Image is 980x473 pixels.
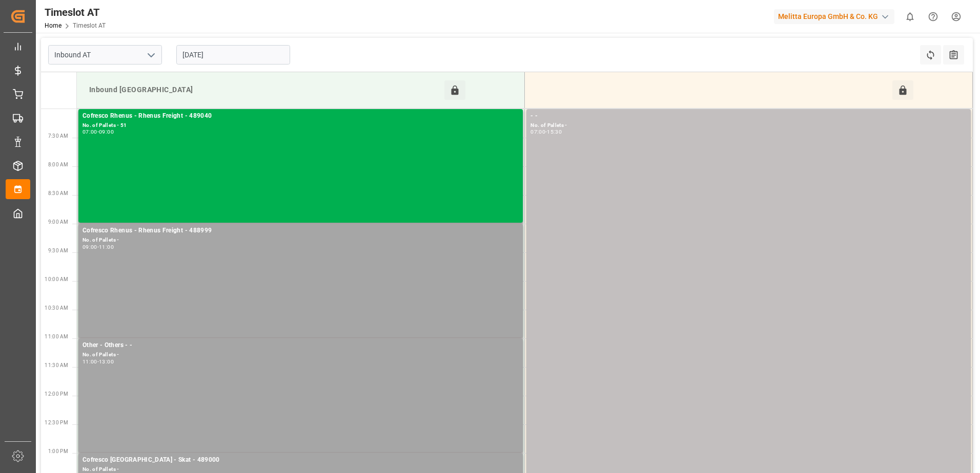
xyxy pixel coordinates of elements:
[45,276,68,282] span: 10:00 AM
[545,130,547,134] div: -
[48,190,68,196] span: 8:30 AM
[83,226,519,236] div: Cofresco Rhenus - Rhenus Freight - 488999
[922,5,945,28] button: Help Center
[83,455,519,465] div: Cofresco [GEOGRAPHIC_DATA] - Skat - 489000
[547,130,562,134] div: 15:30
[48,248,68,253] span: 9:30 AM
[97,359,99,364] div: -
[45,5,106,20] div: Timeslot AT
[774,7,899,26] button: Melitta Europa GmbH & Co. KG
[83,236,519,245] div: No. of Pallets -
[83,130,97,134] div: 07:00
[83,121,519,130] div: No. of Pallets - 51
[83,111,519,121] div: Cofresco Rhenus - Rhenus Freight - 489040
[774,9,894,24] div: Melitta Europa GmbH & Co. KG
[83,351,519,359] div: No. of Pallets -
[97,130,99,134] div: -
[176,45,290,64] input: DD.MM.YYYY
[530,130,545,134] div: 07:00
[48,133,68,139] span: 7:30 AM
[99,245,114,249] div: 11:00
[48,162,68,167] span: 8:00 AM
[899,5,922,28] button: show 0 new notifications
[45,22,62,29] a: Home
[530,121,967,130] div: No. of Pallets -
[83,340,519,351] div: Other - Others - -
[45,391,68,397] span: 12:00 PM
[45,334,68,339] span: 11:00 AM
[97,245,99,249] div: -
[99,130,114,134] div: 09:00
[530,111,967,121] div: - -
[143,47,158,63] button: open menu
[48,448,68,454] span: 1:00 PM
[48,45,162,64] input: Type to search/select
[83,359,97,364] div: 11:00
[83,245,97,249] div: 09:00
[45,362,68,368] span: 11:30 AM
[48,219,68,225] span: 9:00 AM
[99,359,114,364] div: 13:00
[85,80,444,100] div: Inbound [GEOGRAPHIC_DATA]
[45,305,68,311] span: 10:30 AM
[45,420,68,425] span: 12:30 PM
